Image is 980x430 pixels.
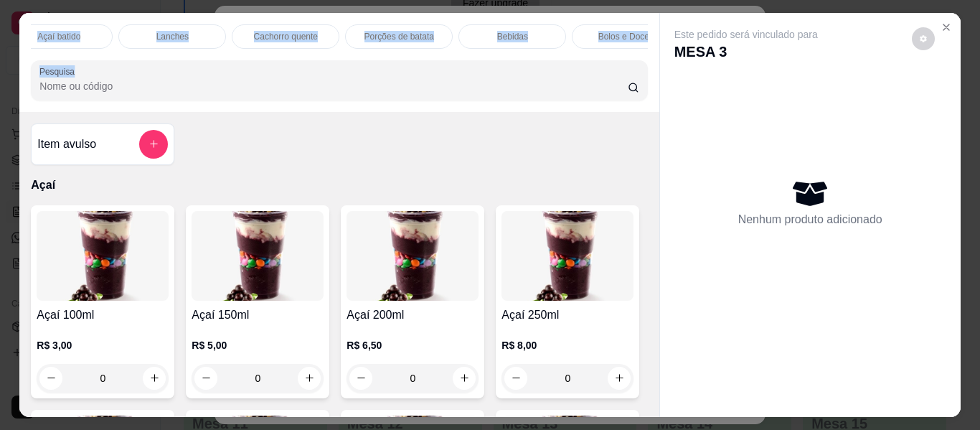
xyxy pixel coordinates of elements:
h4: Açaí 200ml [347,307,479,324]
h4: Açaí 100ml [37,307,169,324]
button: decrease-product-quantity [912,27,935,50]
p: MESA 3 [674,42,818,62]
p: Bolos e Doces [598,31,654,42]
img: product-image [501,211,633,301]
p: Nenhum produto adicionado [738,211,882,228]
h4: Açaí 250ml [501,307,633,324]
p: R$ 6,50 [347,338,479,352]
h4: Açaí 150ml [192,307,324,324]
input: Pesquisa [39,79,628,93]
p: R$ 5,00 [192,338,324,352]
p: Cachorro quente [254,31,318,42]
img: product-image [37,211,169,301]
button: add-separate-item [139,130,168,159]
p: Porções de batata [364,31,434,42]
img: product-image [347,211,479,301]
p: R$ 3,00 [37,338,169,352]
p: R$ 8,00 [501,338,633,352]
p: Este pedido será vinculado para [674,27,818,42]
p: Açaí batido [37,31,80,42]
img: product-image [192,211,324,301]
p: Bebidas [497,31,528,42]
button: Close [935,16,958,39]
p: Lanches [156,31,189,42]
label: Pesquisa [39,65,80,78]
h4: Item avulso [37,136,96,153]
p: Açaí [31,177,647,194]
